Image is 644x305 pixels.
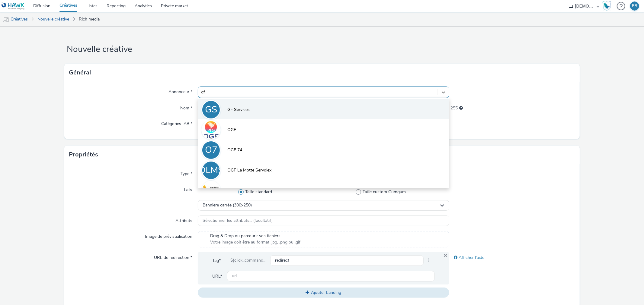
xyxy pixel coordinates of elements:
[34,12,72,27] a: Nouvelle créative
[227,271,434,281] input: url...
[424,255,435,266] span: }
[210,233,300,239] span: Drag & Drop ou parcourir vos fichiers.
[227,187,354,193] span: OGF [PERSON_NAME] FUNEBRES DIR DE [GEOGRAPHIC_DATA]
[202,121,220,139] img: OGF
[449,252,575,263] div: Afficher l'aide
[451,105,458,111] span: 255
[205,101,217,118] div: GS
[227,127,236,133] span: OGF
[205,142,217,159] div: O7
[203,218,273,223] span: Sélectionner les attributs... (facultatif)
[143,231,195,240] label: Image de prévisualisation
[2,2,25,10] img: undefined Logo
[226,255,270,266] div: ${click_command_
[178,103,195,111] label: Nom *
[227,107,250,113] span: GF Services
[3,17,9,23] img: mobile
[363,189,406,195] span: Taille custom Gumgum
[602,1,614,11] a: Hawk Academy
[245,189,272,195] span: Taille standard
[69,150,98,159] h3: Propriétés
[227,147,242,153] span: OGF 74
[199,162,224,179] div: OLMS
[178,168,195,177] label: Type *
[64,44,579,55] h1: Nouvelle créative
[210,239,300,245] span: Votre image doit être au format .jpg, .png ou .gif
[198,288,449,298] button: Ajouter Landing
[166,86,195,95] label: Annonceur *
[152,252,195,261] label: URL de redirection *
[602,1,611,11] img: Hawk Academy
[181,184,195,193] label: Taille
[69,68,91,77] h3: Général
[173,215,195,224] label: Attributs
[311,290,341,295] span: Ajouter Landing
[460,105,463,111] div: 255 caractères maximum
[632,2,637,11] div: EB
[227,167,271,173] span: OGF La Motte Servolex
[76,12,103,27] a: Rich media
[202,182,220,199] img: OGF POMPES FUNEBRES DIR DE LYON
[203,203,252,208] span: Bannière carrée (300x250)
[159,118,195,127] label: Catégories IAB *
